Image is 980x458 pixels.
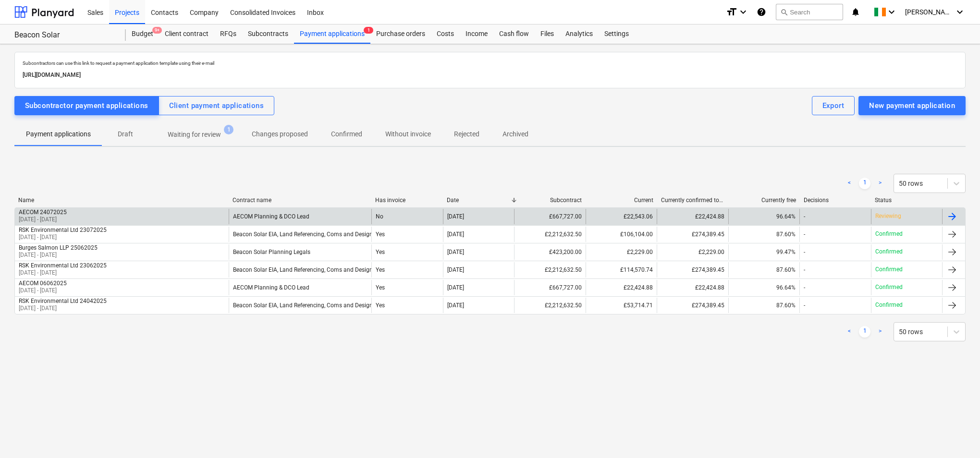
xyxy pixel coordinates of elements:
[586,280,657,295] div: £22,424.88
[233,302,373,309] div: Beacon Solar EIA, Land Referencing, Coms and Design
[233,249,310,255] div: Beacon Solar Planning Legals
[447,249,464,255] div: [DATE]
[19,216,67,224] p: [DATE] - [DATE]
[804,284,805,291] div: -
[14,96,159,115] button: Subcontractor payment applications
[431,24,460,44] a: Costs
[214,24,242,44] a: RFQs
[586,244,657,260] div: £2,229.00
[757,6,766,18] i: Knowledge base
[23,60,957,66] p: Subcontractors can use this link to request a payment application template using their e-mail
[804,197,868,204] div: Decisions
[19,287,67,295] p: [DATE] - [DATE]
[859,326,870,337] a: Page 1 is your current page
[19,227,107,233] div: RSK Environmental Ltd 23072025
[26,129,91,139] p: Payment applications
[447,284,464,291] div: [DATE]
[804,213,805,220] div: -
[586,298,657,313] div: £53,714.71
[776,302,796,309] span: 87.60%
[233,231,373,238] div: Beacon Solar EIA, Land Referencing, Coms and Design
[233,197,367,204] div: Contract name
[589,197,653,204] div: Current
[560,24,599,44] a: Analytics
[364,27,373,34] span: 1
[233,266,373,273] div: Beacon Solar EIA, Land Referencing, Coms and Design
[804,266,805,273] div: -
[586,209,657,224] div: £22,543.06
[780,8,788,16] span: search
[14,30,114,40] div: Beacon Solar
[19,262,107,269] div: RSK Environmental Ltd 23062025
[737,6,749,18] i: keyboard_arrow_down
[19,251,98,259] p: [DATE] - [DATE]
[447,213,464,220] div: [DATE]
[776,231,796,238] span: 87.60%
[954,6,966,18] i: keyboard_arrow_down
[875,230,903,238] p: Confirmed
[126,24,159,44] a: Budget9+
[514,298,585,313] div: £2,212,632.50
[657,262,728,277] div: £274,389.45
[886,6,897,18] i: keyboard_arrow_down
[657,227,728,242] div: £274,389.45
[812,96,855,115] button: Export
[875,197,939,204] div: Status
[875,265,903,274] p: Confirmed
[371,209,442,224] div: No
[875,248,903,256] p: Confirmed
[371,298,442,313] div: Yes
[224,125,233,134] span: 1
[447,197,511,204] div: Date
[726,6,737,18] i: format_size
[233,213,309,220] div: AECOM Planning & DCO Lead
[776,213,796,220] span: 96.64%
[514,262,585,277] div: £2,212,632.50
[460,24,493,44] a: Income
[19,209,67,216] div: AECOM 24072025
[447,266,464,273] div: [DATE]
[518,197,582,204] div: Subcontract
[599,24,635,44] a: Settings
[586,262,657,277] div: £114,570.74
[371,262,442,277] div: Yes
[657,298,728,313] div: £274,389.45
[370,24,431,44] a: Purchase orders
[875,301,903,309] p: Confirmed
[331,129,362,139] p: Confirmed
[657,280,728,295] div: £22,424.88
[252,129,308,139] p: Changes proposed
[454,129,479,139] p: Rejected
[159,24,214,44] div: Client contract
[514,280,585,295] div: £667,727.00
[932,412,980,458] iframe: Chat Widget
[385,129,431,139] p: Without invoice
[858,96,966,115] button: New payment application
[169,99,264,112] div: Client payment applications
[776,284,796,291] span: 96.64%
[776,249,796,255] span: 99.47%
[586,227,657,242] div: £106,104.00
[732,197,796,204] div: Currently free
[294,24,370,44] div: Payment applications
[152,27,162,34] span: 9+
[114,129,137,139] p: Draft
[535,24,560,44] a: Files
[19,244,98,251] div: Burges Salmon LLP 25062025
[661,197,725,204] div: Currently confirmed total
[168,130,221,140] p: Waiting for review
[19,298,107,304] div: RSK Environmental Ltd 24042025
[159,96,275,115] button: Client payment applications
[126,24,159,44] div: Budget
[859,178,870,189] a: Page 1 is your current page
[242,24,294,44] a: Subcontracts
